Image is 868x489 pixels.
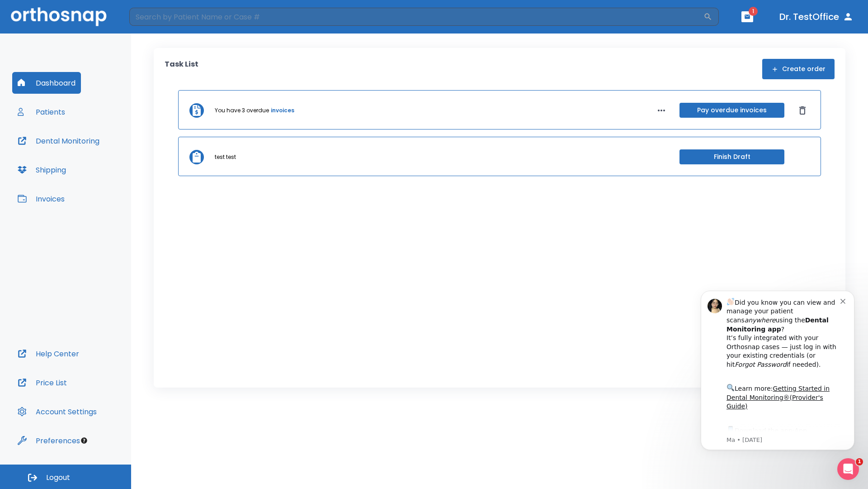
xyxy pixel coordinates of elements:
[679,103,784,118] button: Pay overdue invoices
[12,372,72,393] button: Price List
[165,59,198,79] p: Task List
[11,7,107,26] img: Orthosnap
[12,188,70,210] button: Invoices
[12,101,71,123] button: Patients
[776,9,857,25] button: Dr. TestOffice
[271,106,294,115] a: invoices
[12,343,85,364] button: Help Center
[129,8,703,26] input: Search by Patient Name or Case #
[215,106,269,115] p: You have 3 overdue
[39,148,153,194] div: Download the app: | ​ Let us know if you need help getting started!
[762,59,835,79] button: Create order
[12,72,81,94] button: Dashboard
[12,159,71,181] button: Shipping
[749,7,758,16] span: 1
[39,159,153,167] p: Message from Ma, sent 1w ago
[39,150,120,166] a: App Store
[215,153,236,161] p: test test
[679,149,784,164] button: Finish Draft
[12,401,102,422] button: Account Settings
[687,277,868,465] iframe: Intercom notifications message
[12,130,105,152] button: Dental Monitoring
[795,103,810,118] button: Dismiss
[837,458,859,480] iframe: Intercom live chat
[46,473,70,483] span: Logout
[153,19,160,27] button: Dismiss notification
[80,436,88,445] div: Tooltip anchor
[12,430,85,451] button: Preferences
[856,458,863,465] span: 1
